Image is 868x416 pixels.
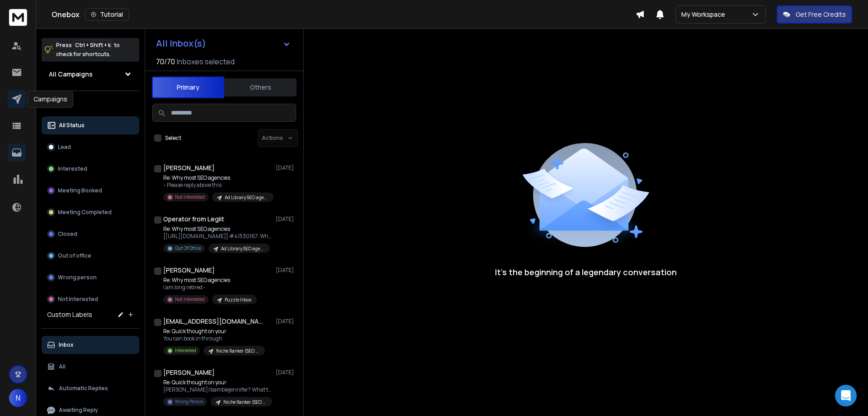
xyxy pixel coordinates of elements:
[163,215,224,224] h1: Operator from Legiit
[42,379,139,397] button: Automatic Replies
[42,65,139,83] button: All Campaigns
[42,98,139,111] h3: Filters
[59,406,98,414] p: Awaiting Reply
[42,182,139,200] button: Meeting Booked
[165,134,181,142] label: Select
[221,245,264,252] p: Ad Library SEO agencies
[58,296,98,303] p: Not Interested
[276,164,296,172] p: [DATE]
[175,245,201,252] p: Out Of Office
[163,277,257,284] p: Re: Why most SEO agencies
[177,56,235,67] h3: Inboxes selected
[58,187,102,194] p: Meeting Booked
[42,203,139,221] button: Meeting Completed
[163,163,215,172] h1: [PERSON_NAME]
[42,290,139,308] button: Not Interested
[224,77,297,97] button: Others
[74,40,112,50] span: Ctrl + Shift + k
[9,389,27,407] button: N
[42,225,139,243] button: Closed
[47,310,92,319] h3: Custom Labels
[42,138,139,156] button: Lead
[163,328,265,335] p: Re: Quick thought on your
[175,194,205,201] p: Not Interested
[152,77,224,98] button: Primary
[52,8,636,21] div: Onebox
[223,399,267,406] p: Niche Ranker (SEO agencies)
[56,41,120,59] p: Press to check for shortcuts.
[175,296,205,303] p: Not Interested
[59,341,74,349] p: Inbox
[58,274,97,281] p: Wrong person
[163,379,272,386] p: Re: Quick thought on your
[225,296,251,303] p: Puzzle Inbox
[495,266,677,278] p: It’s the beginning of a legendary conversation
[175,347,196,354] p: Interested
[58,252,91,259] p: Out of office
[58,143,71,151] p: Lead
[276,318,296,325] p: [DATE]
[42,358,139,376] button: All
[156,39,206,48] h1: All Inbox(s)
[42,268,139,287] button: Wrong person
[276,267,296,274] p: [DATE]
[276,215,296,223] p: [DATE]
[59,122,85,129] p: All Status
[42,116,139,134] button: All Status
[225,194,268,201] p: Ad Library SEO agencies
[49,70,93,79] h1: All Campaigns
[777,5,852,24] button: Get Free Credits
[58,165,87,172] p: Interested
[156,56,175,67] span: 70 / 70
[59,385,108,392] p: Automatic Replies
[163,335,265,342] p: You can book in through
[163,368,215,377] h1: [PERSON_NAME]
[42,247,139,265] button: Out of office
[42,336,139,354] button: Inbox
[835,385,857,406] div: Open Intercom Messenger
[163,174,272,182] p: Re: Why most SEO agencies
[28,91,73,108] div: Campaigns
[163,266,215,275] h1: [PERSON_NAME]
[163,386,272,393] p: [PERSON_NAME]/bambiejennifer? What the....? Best Regards,
[163,284,257,291] p: I am long retired -
[149,34,298,53] button: All Inbox(s)
[163,317,263,326] h1: [EMAIL_ADDRESS][DOMAIN_NAME]
[796,10,846,19] p: Get Free Credits
[58,230,77,238] p: Closed
[276,369,296,376] p: [DATE]
[59,363,66,370] p: All
[216,348,259,354] p: Niche Ranker (SEO agencies)
[42,160,139,178] button: Interested
[58,209,112,216] p: Meeting Completed
[163,182,272,189] p: -- Please reply above this
[85,8,129,21] button: Tutorial
[681,10,729,19] p: My Workspace
[163,233,272,240] p: [[URL][DOMAIN_NAME]] #41530167: Why most SEO agencies
[163,225,272,233] p: Re: Why most SEO agencies
[175,398,203,405] p: Wrong Person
